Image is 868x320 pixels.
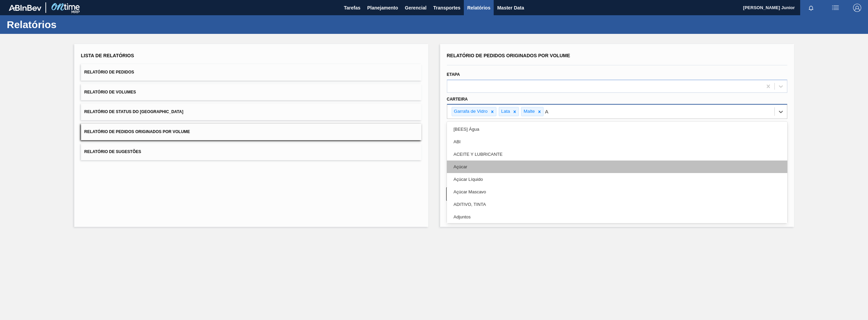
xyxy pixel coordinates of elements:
[447,161,787,173] div: Açúcar
[84,129,190,134] span: Relatório de Pedidos Originados por Volume
[367,4,398,12] span: Planejamento
[447,173,787,186] div: Açúcar Líquido
[447,186,787,198] div: Açúcar Mascavo
[521,107,536,116] div: Malte
[447,123,787,135] div: [BEES] Água
[447,135,787,148] div: ABI
[84,109,183,114] span: Relatório de Status do [GEOGRAPHIC_DATA]
[447,148,787,161] div: ACEITE Y LUBRICANTE
[81,84,421,101] button: Relatório de Volumes
[447,97,468,102] label: Carteira
[499,107,511,116] div: Lata
[447,53,570,58] span: Relatório de Pedidos Originados por Volume
[81,124,421,140] button: Relatório de Pedidos Originados por Volume
[84,70,134,74] span: Relatório de Pedidos
[81,64,421,81] button: Relatório de Pedidos
[81,144,421,160] button: Relatório de Sugestões
[84,149,141,154] span: Relatório de Sugestões
[853,4,861,12] img: Logout
[800,3,822,13] button: Notificações
[831,4,840,12] img: userActions
[446,187,614,201] button: Limpar
[81,104,421,120] button: Relatório de Status do [GEOGRAPHIC_DATA]
[497,4,524,12] span: Master Data
[447,211,787,223] div: Adjuntos
[405,4,427,12] span: Gerencial
[9,5,41,11] img: TNhmsLtSVTkK8tSr43FrP2fwEKptu5GPRR3wAAAABJRU5ErkJggg==
[467,4,490,12] span: Relatórios
[447,72,460,77] label: Etapa
[7,21,127,28] h1: Relatórios
[433,4,460,12] span: Transportes
[344,4,360,12] span: Tarefas
[452,107,489,116] div: Garrafa de Vidro
[84,90,136,94] span: Relatório de Volumes
[81,53,134,58] span: Lista de Relatórios
[447,198,787,211] div: ADITIVO, TINTA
